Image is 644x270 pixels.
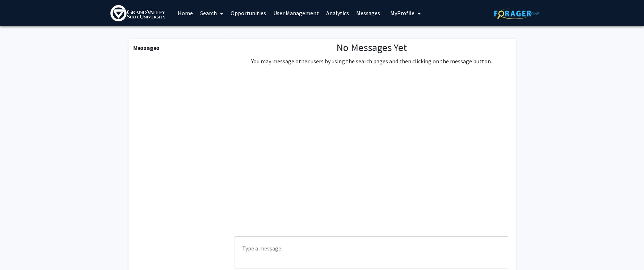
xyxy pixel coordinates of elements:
a: Messages [353,0,384,26]
textarea: Message [235,236,508,269]
p: You may message other users by using the search pages and then clicking on the message button. [251,57,492,66]
a: Search [197,0,227,26]
img: ForagerOne Logo [494,8,539,19]
span: My Profile [390,9,414,17]
img: Grand Valley State University Logo [110,5,165,21]
h1: No Messages Yet [251,42,492,54]
a: Opportunities [227,0,270,26]
a: Analytics [323,0,353,26]
iframe: Chat [5,237,31,265]
b: Messages [133,44,160,51]
a: User Management [270,0,323,26]
a: Home [174,0,197,26]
